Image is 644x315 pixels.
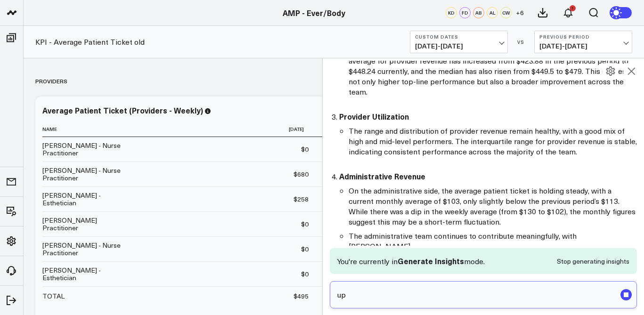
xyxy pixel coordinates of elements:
[570,5,576,11] div: 1
[42,105,203,115] div: Average Patient Ticket (Providers - Weekly)
[35,70,67,92] div: Providers
[42,121,137,137] th: Name
[487,7,498,18] div: AL
[539,34,627,40] b: Previous Period
[339,111,409,121] strong: Provider Utilization
[516,9,524,16] span: + 6
[293,194,309,204] div: $258
[301,145,309,154] div: $0
[398,256,464,266] span: Generate Insights
[415,42,503,50] span: [DATE] - [DATE]
[317,121,497,137] th: [DATE]
[42,286,137,306] td: TOTAL
[35,37,145,47] a: KPI - Average Patient Ticket old
[42,162,137,186] td: [PERSON_NAME] - Nurse Practitioner
[349,45,637,97] li: The positive momentum is clear when looking at the aggregate data: the mean average for provider ...
[473,7,484,18] div: AB
[301,219,309,229] div: $0
[335,286,616,303] input: Ask anything
[410,31,508,53] button: Custom Dates[DATE]-[DATE]
[293,170,309,179] div: $680
[539,42,627,50] span: [DATE] - [DATE]
[513,39,530,45] div: VS
[42,236,137,261] td: [PERSON_NAME] - Nurse Practitioner
[301,244,309,254] div: $0
[42,137,137,162] td: [PERSON_NAME] - Nurse Practitioner
[349,231,637,251] li: The administrative team continues to contribute meaningfully, with [PERSON_NAME]
[42,211,137,236] td: [PERSON_NAME] Practitioner
[514,7,525,18] button: +6
[283,8,345,18] a: AMP - Ever/Body
[446,7,457,18] div: KD
[349,186,637,227] li: On the administrative side, the average patient ticket is holding steady, with a current monthly ...
[557,258,629,265] button: Stop generating insights
[459,7,471,18] div: FD
[42,186,137,211] td: [PERSON_NAME] - Esthetician
[137,121,317,137] th: [DATE]
[293,291,309,301] div: $495
[534,31,632,53] button: Previous Period[DATE]-[DATE]
[42,261,137,286] td: [PERSON_NAME] - Esthetician
[339,171,425,181] strong: Administrative Revenue
[301,269,309,279] div: $0
[500,7,512,18] div: CW
[415,34,503,40] b: Custom Dates
[349,126,637,157] li: The range and distribution of provider revenue remain healthy, with a good mix of high and mid-le...
[337,256,485,267] p: You're currently in mode.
